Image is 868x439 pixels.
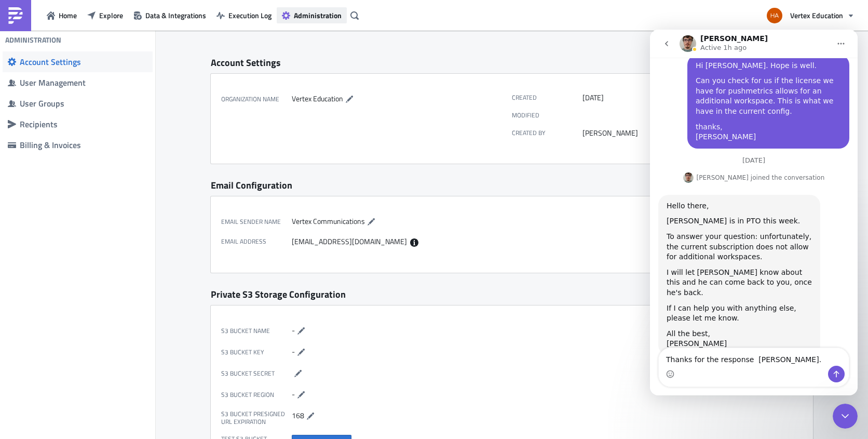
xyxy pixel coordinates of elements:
[211,179,813,191] div: Email Configuration
[292,345,295,356] span: -
[292,324,295,335] span: -
[292,215,365,226] span: Vertex Communications
[20,119,147,129] div: Recipients
[790,10,843,21] span: Vertex Education
[221,93,292,105] label: Organization Name
[20,140,147,150] div: Billing & Invoices
[512,111,582,119] label: Modified
[292,237,507,247] div: [EMAIL_ADDRESS][DOMAIN_NAME]
[20,57,147,67] div: Account Settings
[292,409,304,420] span: 168
[59,10,77,21] span: Home
[228,10,272,21] span: Execution Log
[294,10,342,21] span: Administration
[582,128,797,138] div: [PERSON_NAME]
[7,7,24,24] img: PushMetrics
[582,93,604,102] time: 2023-08-28T10:17:00Z
[512,93,582,102] label: Created
[211,57,813,69] div: Account Settings
[82,7,128,23] button: Explore
[211,7,277,23] button: Execution Log
[292,93,343,104] span: Vertex Education
[221,410,292,426] label: S3 Bucket Presigned URL expiration
[42,7,82,23] button: Home
[145,10,206,21] span: Data & Integrations
[221,237,292,247] label: Email Address
[221,389,292,401] label: S3 Bucket Region
[833,404,858,429] iframe: Intercom live chat
[221,367,292,380] label: S3 Bucket Secret
[221,325,292,337] label: S3 Bucket Name
[221,216,292,228] label: Email Sender Name
[512,128,582,138] label: Created by
[128,7,211,23] button: Data & Integrations
[211,288,813,300] div: Private S3 Storage Configuration
[99,10,123,21] span: Explore
[277,7,347,23] button: Administration
[766,7,783,24] img: Avatar
[20,98,147,109] div: User Groups
[5,35,61,45] h4: Administration
[292,388,295,399] span: -
[761,4,860,27] button: Vertex Education
[20,77,147,88] div: User Management
[650,30,858,395] iframe: Intercom live chat
[221,346,292,358] label: S3 Bucket Key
